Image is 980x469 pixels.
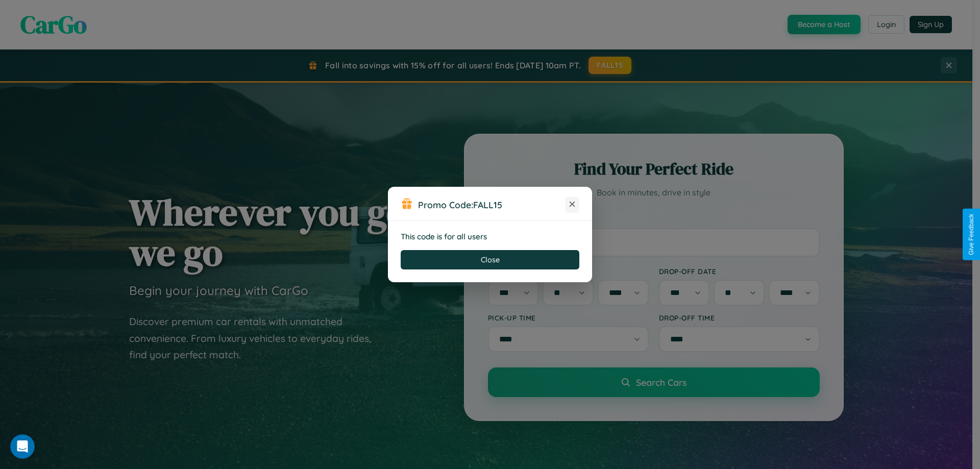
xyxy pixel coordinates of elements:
button: Close [401,250,579,269]
h3: Promo Code: [418,199,565,210]
iframe: Intercom live chat [10,434,35,459]
strong: This code is for all users [401,232,487,241]
b: FALL15 [473,199,502,210]
div: Give Feedback [968,214,975,255]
